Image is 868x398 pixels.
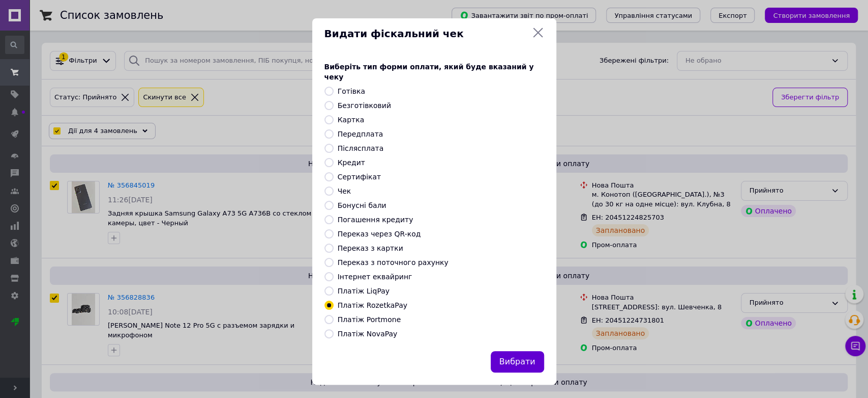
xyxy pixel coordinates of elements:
span: Виберіть тип форми оплати, який буде вказаний у чеку [324,63,534,81]
label: Сертифікат [338,173,381,181]
label: Чек [338,187,351,195]
label: Переказ через QR-код [338,230,421,238]
label: Готівка [338,87,365,95]
label: Переказ з картки [338,244,403,252]
label: Передплата [338,130,383,138]
label: Післясплата [338,144,384,152]
label: Картка [338,116,365,124]
button: Вибрати [491,351,544,373]
label: Погашення кредиту [338,216,413,224]
label: Платіж Portmone [338,315,401,324]
label: Переказ з поточного рахунку [338,258,448,267]
label: Платіж NovaPay [338,330,398,338]
label: Безготівковий [338,101,391,110]
label: Платіж RozetkaPay [338,301,407,309]
label: Платіж LiqPay [338,287,390,295]
label: Кредит [338,158,365,167]
label: Інтернет еквайринг [338,273,412,281]
span: Видати фіскальний чек [324,26,528,41]
label: Бонусні бали [338,201,386,209]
